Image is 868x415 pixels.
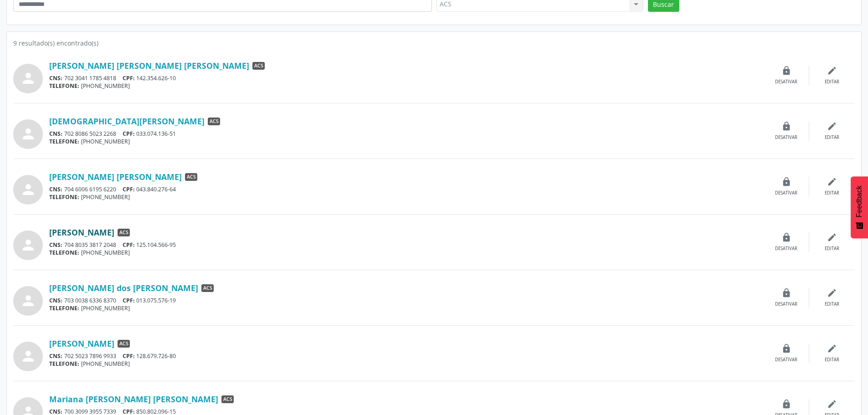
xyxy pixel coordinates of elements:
[252,62,265,70] span: ACS
[49,249,79,256] span: TELEFONE:
[775,134,797,141] div: Desativar
[775,357,797,363] div: Desativar
[825,190,839,196] div: Editar
[49,241,62,249] span: CNS:
[781,399,791,409] i: lock
[825,79,839,85] div: Editar
[221,395,234,404] span: ACS
[49,352,62,360] span: CNS:
[123,297,135,304] span: CPF:
[49,185,764,193] div: 704 6006 6195 6220 043.840.276-64
[49,61,249,71] a: [PERSON_NAME] [PERSON_NAME] [PERSON_NAME]
[49,130,764,138] div: 702 8086 5023 2268 033.074.136-51
[827,343,837,354] i: edit
[20,126,36,142] i: person
[49,249,764,256] div: [PHONE_NUMBER]
[827,177,837,187] i: edit
[20,70,36,87] i: person
[49,138,764,145] div: [PHONE_NUMBER]
[185,173,197,181] span: ACS
[49,193,79,201] span: TELEFONE:
[49,74,764,82] div: 702 3041 1785 4818 142.354.626-10
[123,241,135,249] span: CPF:
[49,138,79,145] span: TELEFONE:
[827,288,837,298] i: edit
[827,399,837,409] i: edit
[49,338,114,348] a: [PERSON_NAME]
[775,301,797,307] div: Desativar
[825,134,839,141] div: Editar
[123,74,135,82] span: CPF:
[775,190,797,196] div: Desativar
[49,82,764,90] div: [PHONE_NUMBER]
[781,232,791,242] i: lock
[781,66,791,76] i: lock
[49,360,764,368] div: [PHONE_NUMBER]
[781,343,791,354] i: lock
[123,352,135,360] span: CPF:
[825,357,839,363] div: Editar
[827,121,837,131] i: edit
[781,288,791,298] i: lock
[49,185,62,193] span: CNS:
[201,284,214,292] span: ACS
[118,229,130,237] span: ACS
[781,177,791,187] i: lock
[775,79,797,85] div: Desativar
[49,297,764,304] div: 703 0038 6336 8370 013.075.576-19
[49,304,79,312] span: TELEFONE:
[13,38,855,48] div: 9 resultado(s) encontrado(s)
[49,304,764,312] div: [PHONE_NUMBER]
[49,172,182,182] a: [PERSON_NAME] [PERSON_NAME]
[851,176,868,238] button: Feedback - Mostrar pesquisa
[49,116,205,126] a: [DEMOGRAPHIC_DATA][PERSON_NAME]
[20,348,36,364] i: person
[49,283,198,293] a: [PERSON_NAME] dos [PERSON_NAME]
[827,66,837,76] i: edit
[49,74,62,82] span: CNS:
[49,130,62,138] span: CNS:
[49,297,62,304] span: CNS:
[49,193,764,201] div: [PHONE_NUMBER]
[775,246,797,252] div: Desativar
[825,246,839,252] div: Editar
[123,130,135,138] span: CPF:
[825,301,839,307] div: Editar
[827,232,837,242] i: edit
[855,185,863,217] span: Feedback
[49,82,79,90] span: TELEFONE:
[118,340,130,348] span: ACS
[49,227,114,237] a: [PERSON_NAME]
[208,118,220,126] span: ACS
[123,185,135,193] span: CPF:
[49,360,79,368] span: TELEFONE:
[20,181,36,198] i: person
[781,121,791,131] i: lock
[20,292,36,309] i: person
[49,241,764,249] div: 704 8035 3817 2048 125.104.566-95
[20,237,36,253] i: person
[49,394,218,404] a: Mariana [PERSON_NAME] [PERSON_NAME]
[49,352,764,360] div: 702 5023 7896 9933 128.679.726-80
